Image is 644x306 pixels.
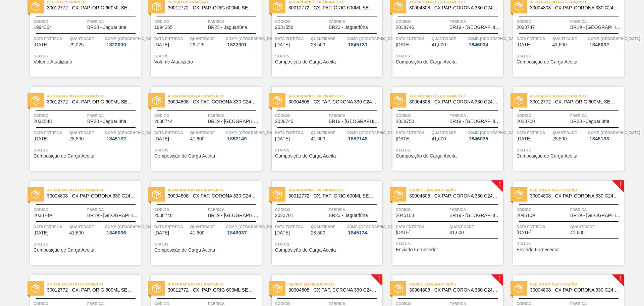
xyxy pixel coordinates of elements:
a: Comp. [GEOGRAPHIC_DATA]1846034 [467,35,501,47]
span: Fábrica [87,18,139,25]
div: 1845134 [346,230,369,235]
span: Data entrega [34,129,68,136]
span: Quantidade [311,35,345,42]
span: Fábrica [449,112,501,119]
span: Código [154,112,206,119]
span: 30004808 - CX PAP. CORONA 330 C24 WAVE [288,99,377,104]
span: Enviado Fornecedor [517,247,559,252]
span: 30004808 - CX PAP. CORONA 330 C24 WAVE [530,193,619,199]
span: 2031556 [275,25,293,30]
span: 30004808 - CX PAP. CORONA 330 C24 WAVE [288,288,377,293]
span: Data entrega [517,223,569,230]
span: Código [396,206,448,213]
span: 30004808 - CX PAP. CORONA 330 C24 WAVE [409,5,498,10]
span: BR19 - Nova Rio [208,213,260,218]
span: BR19 - Nova Rio [449,25,501,30]
a: Comp. [GEOGRAPHIC_DATA]1846036 [105,223,139,235]
a: Comp. [GEOGRAPHIC_DATA]1845133 [588,129,622,141]
span: 30004808 - CX PAP. CORONA 330 C24 WAVE [168,193,256,199]
span: Composição de Carga Aceita [275,59,336,64]
a: statusAguardando Faturamento30004808 - CX PAP. CORONA 330 C24 WAVECódigo2038744FábricaBR19 - [GEO... [141,87,262,171]
span: Fábrica [208,18,260,25]
span: Aguardando Faturamento [168,93,262,99]
span: 30004808 - CX PAP. CORONA 330 C24 WAVE [409,288,498,293]
span: Código [396,18,448,25]
span: Aguardando Faturamento [47,281,141,288]
span: 41,600 [311,136,325,141]
span: 24/10/2025 [275,230,290,235]
img: status [273,190,282,199]
span: Data entrega [154,129,189,136]
div: 1846035 [467,136,489,141]
span: 41,600 [432,42,446,47]
span: 30012772 - CX. PAP. ORIG 600ML SEMI AUTOM C12 429 [288,193,377,199]
span: Status [154,241,260,248]
a: statusAguardando Faturamento30004808 - CX PAP. CORONA 330 C24 WAVECódigo2038749FábricaBR19 - [GEO... [20,181,141,265]
span: 30004808 - CX PAP. CORONA 330 C24 WAVE [409,193,498,199]
div: 1845131 [346,42,369,47]
span: Status [275,241,381,248]
span: Composição de Carga Aceita [396,59,457,64]
span: 41,600 [190,136,205,141]
img: status [515,284,523,293]
span: 24/10/2025 [396,230,411,235]
span: BR23 - Jaguariúna [329,213,368,218]
span: 22/10/2025 [154,230,169,235]
span: Quantidade [432,35,466,42]
span: 30012772 - CX. PAP. ORIG 600ML SEMI AUTOM C12 429 [47,288,136,293]
span: Data entrega [396,223,448,230]
span: Composição de Carga Aceita [34,154,94,159]
span: 41,600 [69,230,84,235]
a: Comp. [GEOGRAPHIC_DATA]1846032 [588,35,622,47]
span: Composição de Carga Aceita [396,154,457,159]
span: 2038745 [275,119,293,124]
span: Fábrica [570,206,622,213]
a: Comp. [GEOGRAPHIC_DATA]1822000 [105,35,139,47]
div: 1822000 [105,42,127,47]
span: 11/09/2025 [34,42,48,47]
span: Aguardando Faturamento [47,93,141,99]
span: Comp. Carga [105,35,157,42]
span: Comp. Carga [105,223,157,230]
span: 30012772 - CX. PAP. ORIG 600ML SEMI AUTOM C12 429 [168,5,256,10]
span: 30004808 - CX PAP. CORONA 330 C24 WAVE [168,99,256,104]
span: 2045108 [396,213,414,218]
span: Aguardando Faturamento [47,187,141,193]
span: 30004808 - CX PAP. CORONA 330 C24 WAVE [530,288,619,293]
span: Código [517,18,569,25]
span: 41,600 [432,136,446,141]
span: Composição de Carga Aceita [517,154,577,159]
span: Status [154,53,260,59]
span: Aguardando Faturamento [288,93,382,99]
a: Comp. [GEOGRAPHIC_DATA]1845134 [346,223,381,235]
span: Status [154,147,260,154]
img: status [32,284,40,293]
span: Data entrega [517,35,551,42]
span: 2038747 [517,25,535,30]
a: Comp. [GEOGRAPHIC_DATA]1852148 [346,129,381,141]
img: status [152,96,161,105]
span: Comp. Carga [226,223,278,230]
span: Quantidade [69,223,104,230]
a: statusAguardando Faturamento30012772 - CX. PAP. ORIG 600ML SEMI AUTOM C12 429Código2023701Fábrica... [262,181,382,265]
span: Fábrica [208,112,260,119]
span: 22/10/2025 [517,136,531,141]
span: 1994365 [154,25,173,30]
span: 22/10/2025 [34,230,48,235]
span: 15/10/2025 [154,136,169,141]
span: Enviado Fornecedor [396,247,438,252]
span: BR19 - Nova Rio [570,213,622,218]
span: Data entrega [154,35,189,42]
img: status [394,2,402,11]
span: Status [34,147,139,154]
span: 2038749 [34,213,52,218]
span: 30004808 - CX PAP. CORONA 330 C24 WAVE [47,193,136,199]
span: BR23 - Jaguariúna [570,119,609,124]
span: Status [275,53,381,59]
span: 2023700 [517,119,535,124]
span: 24/10/2025 [517,230,531,235]
a: Comp. [GEOGRAPHIC_DATA]1846035 [467,129,501,141]
span: Status [34,53,139,59]
span: Volume Atualizado [34,59,72,64]
span: Status [275,147,381,154]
